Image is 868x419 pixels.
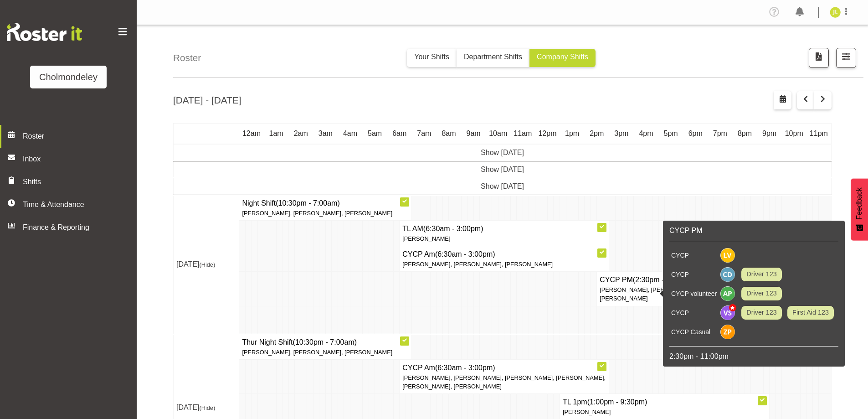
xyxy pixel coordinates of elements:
[585,123,609,144] th: 2pm
[851,178,868,240] button: Feedback - Show survey
[39,70,98,84] div: Cholmondeley
[174,144,832,161] td: Show [DATE]
[720,286,735,301] img: amelie-paroll11627.jpg
[809,48,829,68] button: Download a PDF of the roster according to the set date range.
[854,187,865,219] span: Feedback
[830,7,841,18] img: jay-lowe9524.jpg
[173,93,241,107] h2: [DATE] - [DATE]
[600,274,803,285] h4: CYCP PM
[437,123,461,144] th: 8am
[683,123,708,144] th: 6pm
[669,225,838,236] h6: CYCP PM
[746,308,776,318] span: Driver 123
[669,246,719,265] td: CYCP
[174,178,832,195] td: Show [DATE]
[435,250,495,258] span: (6:30am - 3:00pm)
[174,161,832,178] td: Show [DATE]
[669,303,719,322] td: CYCP
[264,123,288,144] th: 1am
[173,51,201,65] h4: Roster
[746,269,776,279] span: Driver 123
[23,154,132,165] span: Inbox
[435,364,495,372] span: (6:30am - 3:00pm)
[402,249,606,260] h4: CYCP Am
[387,123,412,144] th: 6am
[806,123,832,144] th: 11pm
[402,223,606,234] h4: TL AM
[242,210,392,217] span: [PERSON_NAME], [PERSON_NAME], [PERSON_NAME]
[836,48,856,68] button: Filter Shifts
[720,305,735,320] img: victoria-spackman5507.jpg
[757,123,782,144] th: 9pm
[587,398,647,406] span: (1:00pm - 9:30pm)
[669,265,719,284] td: CYCP
[414,53,449,61] span: Your Shifts
[239,123,264,144] th: 12am
[402,362,606,373] h4: CYCP Am
[293,338,357,346] span: (10:30pm - 7:00am)
[529,49,596,67] button: Company Shifts
[242,198,409,209] h4: Night Shift
[633,276,697,284] span: (2:30pm - 11:00pm)
[402,261,553,268] span: [PERSON_NAME], [PERSON_NAME], [PERSON_NAME]
[600,286,803,302] span: [PERSON_NAME], [PERSON_NAME], [PERSON_NAME], [PERSON_NAME], [PERSON_NAME]
[609,123,634,144] th: 3pm
[537,53,588,61] span: Company Shifts
[242,349,392,356] span: [PERSON_NAME], [PERSON_NAME], [PERSON_NAME]
[23,199,118,210] span: Time & Attendance
[363,123,387,144] th: 5am
[407,49,457,67] button: Your Shifts
[23,222,118,233] span: Finance & Reporting
[464,53,522,61] span: Department Shifts
[313,123,338,144] th: 3am
[669,351,838,362] p: 2:30pm - 11:00pm
[412,123,437,144] th: 7am
[276,199,340,207] span: (10:30pm - 7:00am)
[732,123,757,144] th: 8pm
[634,123,658,144] th: 4pm
[7,23,82,41] img: Rosterit website logo
[402,235,450,242] span: [PERSON_NAME]
[199,404,215,411] span: (Hide)
[774,91,791,109] button: Select a specific date within the roster.
[199,261,215,268] span: (Hide)
[457,49,529,67] button: Department Shifts
[669,284,719,303] td: CYCP volunteer
[288,123,313,144] th: 2am
[669,322,719,341] td: CYCP Casual
[486,123,510,144] th: 10am
[720,267,735,282] img: camille-davidson6038.jpg
[658,123,683,144] th: 5pm
[563,409,611,415] span: [PERSON_NAME]
[746,289,776,299] span: Driver 123
[242,337,409,348] h4: Thur Night Shift
[782,123,806,144] th: 10pm
[174,195,239,334] td: [DATE]
[23,176,118,187] span: Shifts
[461,123,486,144] th: 9am
[23,131,132,142] span: Roster
[560,123,585,144] th: 1pm
[402,374,606,390] span: [PERSON_NAME], [PERSON_NAME], [PERSON_NAME], [PERSON_NAME], [PERSON_NAME], [PERSON_NAME]
[563,397,766,408] h4: TL 1pm
[720,325,735,339] img: zoe-palmer10907.jpg
[423,225,483,233] span: (6:30am - 3:00pm)
[792,308,829,318] span: First Aid 123
[338,123,362,144] th: 4am
[535,123,560,144] th: 12pm
[720,248,735,263] img: lynne-veal6958.jpg
[708,123,732,144] th: 7pm
[510,123,535,144] th: 11am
